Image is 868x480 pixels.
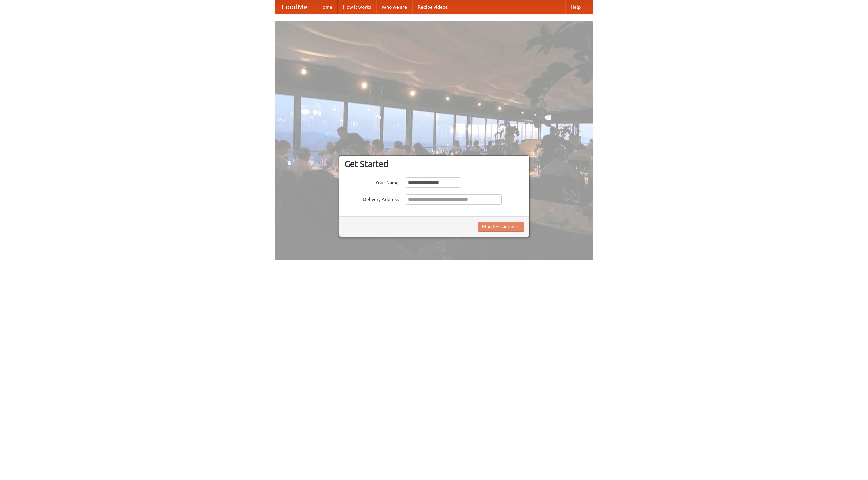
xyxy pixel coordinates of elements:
a: Who we are [376,0,412,14]
a: Recipe videos [412,0,453,14]
h3: Get Started [344,159,524,169]
a: How it works [338,0,376,14]
label: Your Name [344,177,399,186]
a: Home [314,0,338,14]
label: Delivery Address [344,194,399,203]
a: FoodMe [275,0,314,14]
a: Help [565,0,586,14]
button: Find Restaurants! [478,222,524,232]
